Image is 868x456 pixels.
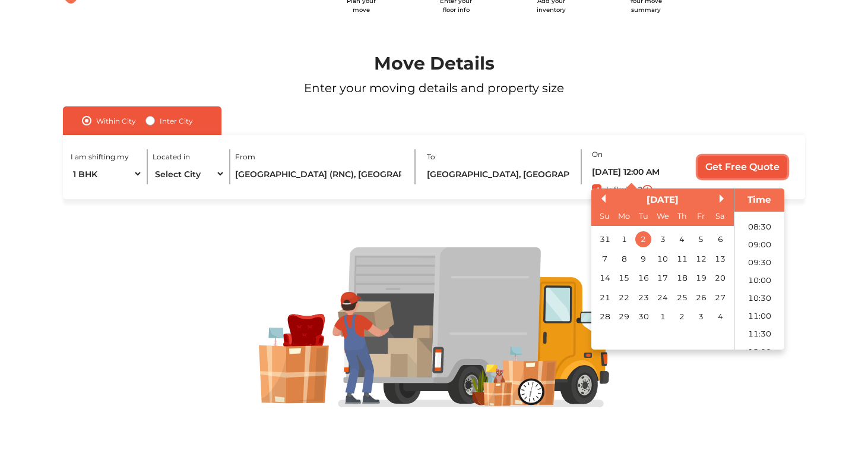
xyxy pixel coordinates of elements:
div: Choose Thursday, September 25th, 2025 [674,289,690,305]
p: Enter your moving details and property size [34,79,833,97]
div: Choose Wednesday, September 3rd, 2025 [655,231,671,247]
div: Choose Saturday, October 4th, 2025 [712,309,728,325]
div: Choose Friday, September 5th, 2025 [693,231,709,247]
div: Choose Tuesday, September 9th, 2025 [635,250,651,266]
input: Get Free Quote [698,156,787,178]
label: I am shifting my [71,152,129,162]
div: Choose Thursday, September 18th, 2025 [674,270,690,286]
label: From [235,152,255,162]
div: Choose Friday, September 19th, 2025 [693,270,709,286]
label: On [592,149,603,160]
div: month 2025-09 [595,229,730,326]
div: Choose Tuesday, September 23rd, 2025 [635,289,651,305]
div: Choose Tuesday, September 2nd, 2025 [635,231,651,247]
div: Choose Wednesday, September 10th, 2025 [655,250,671,266]
div: Choose Sunday, September 14th, 2025 [597,270,613,286]
button: Previous Month [597,194,606,203]
li: 12:00 [734,342,785,360]
label: Is flexible? [606,182,642,194]
div: Choose Wednesday, September 17th, 2025 [655,270,671,286]
div: Su [597,208,613,224]
li: 10:30 [734,289,785,307]
div: Choose Sunday, August 31st, 2025 [597,231,613,247]
li: 09:30 [734,253,785,271]
div: Choose Monday, September 8th, 2025 [616,250,632,266]
div: Choose Sunday, September 28th, 2025 [597,309,613,325]
div: Choose Tuesday, September 30th, 2025 [635,309,651,325]
div: Choose Monday, September 29th, 2025 [616,309,632,325]
input: Select date [592,161,677,182]
div: Choose Saturday, September 6th, 2025 [712,231,728,247]
div: Choose Thursday, October 2nd, 2025 [674,309,690,325]
div: Choose Saturday, September 13th, 2025 [712,250,728,266]
div: Mo [616,208,632,224]
div: Choose Thursday, September 4th, 2025 [674,231,690,247]
div: Time [737,193,781,207]
button: Next Month [720,194,728,203]
h1: Move Details [34,53,833,74]
div: Tu [635,208,651,224]
div: Choose Monday, September 1st, 2025 [616,231,632,247]
div: Choose Friday, September 26th, 2025 [693,289,709,305]
div: Choose Sunday, September 7th, 2025 [597,250,613,266]
div: Choose Sunday, September 21st, 2025 [597,289,613,305]
div: Choose Thursday, September 11th, 2025 [674,250,690,266]
div: Choose Friday, September 12th, 2025 [693,250,709,266]
li: 11:30 [734,325,785,342]
li: 10:00 [734,271,785,289]
div: Choose Wednesday, September 24th, 2025 [655,289,671,305]
li: 08:30 [734,218,785,235]
div: Th [674,208,690,224]
div: Choose Tuesday, September 16th, 2025 [635,270,651,286]
input: Locality [235,163,405,184]
div: Choose Monday, September 22nd, 2025 [616,289,632,305]
div: We [655,208,671,224]
div: Choose Friday, October 3rd, 2025 [693,309,709,325]
label: Within City [96,114,136,128]
label: To [427,152,435,162]
div: Choose Saturday, September 27th, 2025 [712,289,728,305]
div: Choose Monday, September 15th, 2025 [616,270,632,286]
li: 11:00 [734,307,785,325]
input: Locality [427,163,572,184]
div: Choose Saturday, September 20th, 2025 [712,270,728,286]
label: Located in [153,152,190,162]
div: Sa [712,208,728,224]
img: i [642,185,652,195]
div: Fr [693,208,709,224]
li: 09:00 [734,235,785,253]
div: [DATE] [591,193,734,207]
div: Choose Wednesday, October 1st, 2025 [655,309,671,325]
label: Inter City [160,114,193,128]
